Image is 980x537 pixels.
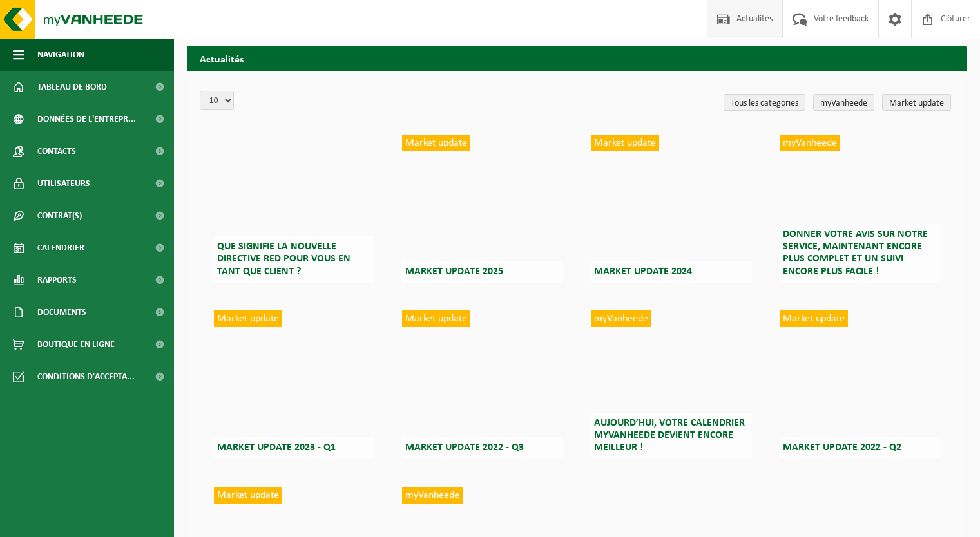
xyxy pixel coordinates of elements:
span: Rapports [37,264,77,296]
h2: Actualités [187,46,967,71]
span: myVanheede [780,135,840,151]
a: myVanheede Donner votre avis sur notre service, maintenant encore plus complet et un suivi encore... [773,128,946,289]
span: Market update [780,310,848,327]
span: Market update 2025 [405,267,503,277]
span: Boutique en ligne [37,328,115,361]
a: myVanheede Aujourd’hui, votre calendrier myVanheede devient encore meilleur ! [584,304,758,465]
span: myVanheede [591,310,651,327]
span: Market update [214,310,282,327]
a: Tous les categories [724,94,805,111]
a: Market update Market update 2024 [584,128,758,289]
span: Market update 2022 - Q2 [783,442,901,453]
span: Conditions d'accepta... [37,361,135,393]
a: Market update Market update 2022 - Q2 [773,304,946,465]
a: Que signifie la nouvelle directive RED pour vous en tant que client ? [207,128,381,289]
span: Navigation [37,39,84,71]
span: Market update [402,310,470,327]
span: Contrat(s) [37,200,82,232]
a: myVanheede [813,94,874,111]
span: Market update [402,135,470,151]
span: myVanheede [402,487,463,504]
span: Market update [591,135,659,151]
span: Que signifie la nouvelle directive RED pour vous en tant que client ? [217,241,351,276]
span: Aujourd’hui, votre calendrier myVanheede devient encore meilleur ! [594,418,745,453]
span: Calendrier [37,232,84,264]
span: Utilisateurs [37,167,90,200]
span: Donner votre avis sur notre service, maintenant encore plus complet et un suivi encore plus facile ! [783,229,928,277]
span: Documents [37,296,86,328]
a: Market update Market update 2023 - Q1 [207,304,381,465]
span: Market update 2023 - Q1 [217,442,336,453]
a: Market update Market update 2022 - Q3 [396,304,569,465]
a: Market update [882,94,951,111]
span: Contacts [37,135,76,167]
span: Tableau de bord [37,71,107,103]
span: Market update 2024 [594,267,692,277]
span: Market update [214,487,282,504]
span: Market update 2022 - Q3 [405,442,524,453]
span: Données de l'entrepr... [37,103,136,135]
a: Market update Market update 2025 [396,128,569,289]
